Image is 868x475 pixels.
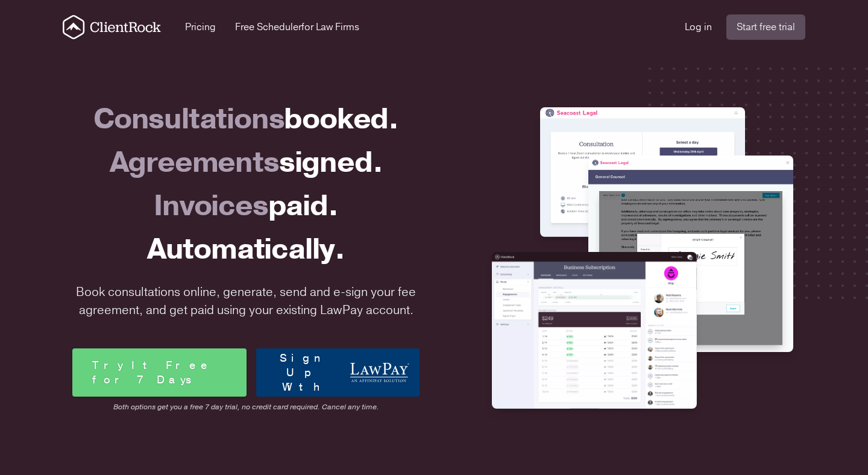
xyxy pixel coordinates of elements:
a: Sign Up With [256,348,420,397]
a: Log in [685,20,712,34]
a: Go to the homepage [63,15,161,39]
img: Draft your fee agreement in seconds. [540,107,745,237]
svg: ClientRock Logo [63,15,161,39]
span: booked. [284,99,398,139]
div: Automatically. [72,228,420,271]
span: paid. [268,186,338,225]
span: Both options get you a free 7 day trial, no credit card required. Cancel any time. [72,401,420,412]
a: Pricing [185,20,216,34]
div: Agreements [72,141,420,184]
div: Invoices [72,184,420,228]
span: for Law Firms [301,20,359,34]
p: Book consultations online, generate, send and e-sign your fee agreement, and get paid using your ... [68,283,424,319]
div: Consultations [72,98,420,141]
nav: Global [48,14,820,40]
img: Draft your fee agreement in seconds. [492,252,697,409]
a: Start free trial [726,14,805,40]
img: Draft your fee agreement in seconds. [588,156,793,352]
a: Free Schedulerfor Law Firms [235,20,359,34]
span: signed. [279,143,383,182]
a: Try It Free for 7 Days [72,348,247,397]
